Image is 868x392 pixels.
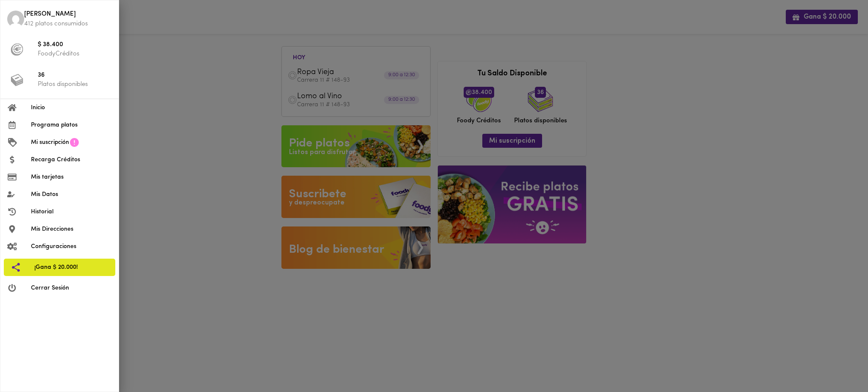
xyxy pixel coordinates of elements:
[31,225,112,234] span: Mis Direcciones
[11,43,23,56] img: foody-creditos-black.png
[38,71,112,80] span: 36
[24,10,112,19] span: [PERSON_NAME]
[31,190,112,199] span: Mis Datos
[24,19,112,28] p: 412 platos consumidos
[38,80,112,89] p: Platos disponibles
[31,242,112,251] span: Configuraciones
[38,40,112,50] span: $ 38.400
[38,50,112,58] p: FoodyCréditos
[819,343,860,384] iframe: Messagebird Livechat Widget
[31,121,112,130] span: Programa platos
[31,138,69,147] span: Mi suscripción
[31,103,112,112] span: Inicio
[31,284,112,293] span: Cerrar Sesión
[34,263,108,272] span: ¡Gana $ 20.000!
[31,155,112,164] span: Recarga Créditos
[31,207,112,216] span: Historial
[11,74,23,86] img: platos_menu.png
[31,173,112,182] span: Mis tarjetas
